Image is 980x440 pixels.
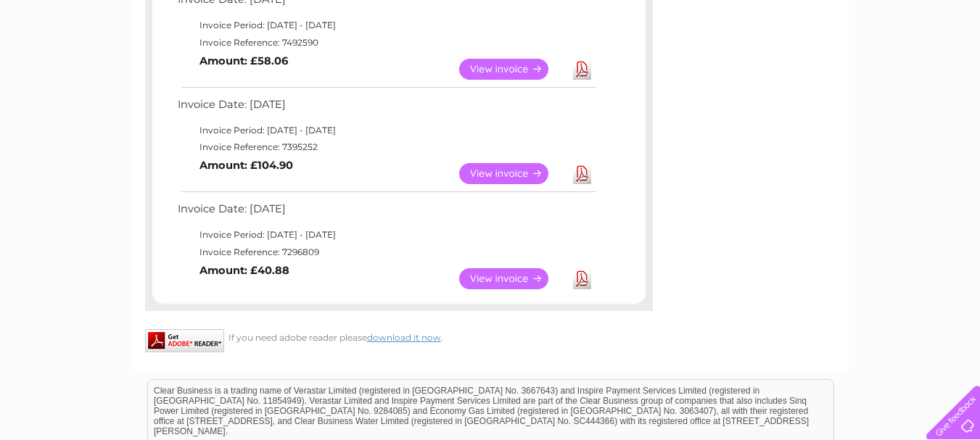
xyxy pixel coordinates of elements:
a: Download [573,163,591,184]
a: View [459,59,566,80]
a: 0333 014 3131 [707,7,807,25]
td: Invoice Period: [DATE] - [DATE] [174,17,598,34]
a: download it now [367,332,441,343]
a: Log out [932,62,966,72]
td: Invoice Period: [DATE] - [DATE] [174,122,598,139]
a: View [459,268,566,289]
img: logo.png [34,38,108,82]
a: Download [573,268,591,289]
a: Download [573,59,591,80]
td: Invoice Reference: 7296809 [174,244,598,261]
td: Invoice Reference: 7395252 [174,138,598,156]
a: Water [725,62,752,72]
a: Telecoms [802,62,845,72]
b: Amount: £58.06 [199,54,288,67]
b: Amount: £104.90 [199,159,293,172]
td: Invoice Reference: 7492590 [174,34,598,51]
a: Contact [884,62,919,72]
td: Invoice Period: [DATE] - [DATE] [174,226,598,244]
b: Amount: £40.88 [199,264,289,277]
a: Blog [854,62,875,72]
div: If you need adobe reader please . [145,329,653,343]
a: Energy [761,62,793,72]
div: Clear Business is a trading name of Verastar Limited (registered in [GEOGRAPHIC_DATA] No. 3667643... [148,8,833,70]
td: Invoice Date: [DATE] [174,199,598,226]
td: Invoice Date: [DATE] [174,95,598,122]
a: View [459,163,566,184]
